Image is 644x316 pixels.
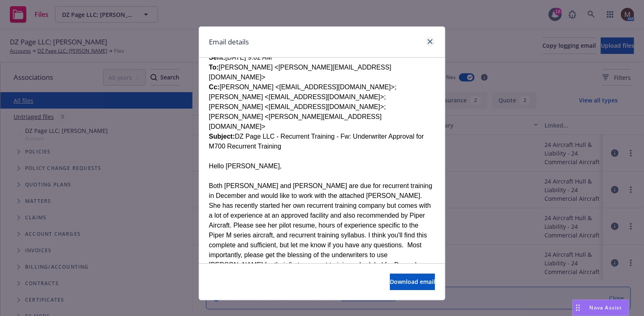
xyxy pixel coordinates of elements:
[209,84,220,91] b: Cc:
[390,278,435,286] span: Download email
[573,300,583,316] div: Drag to move
[425,37,435,46] a: close
[209,37,249,47] h1: Email details
[390,274,435,290] button: Download email
[209,54,225,61] b: Sent:
[572,300,629,316] button: Nova Assist
[209,181,435,270] div: Both [PERSON_NAME] and [PERSON_NAME] are due for recurrent training in December and would like to...
[209,64,219,71] b: To:
[590,304,622,311] span: Nova Assist
[209,33,435,151] div: [PERSON_NAME] <[PERSON_NAME][EMAIL_ADDRESS][PERSON_NAME][DOMAIN_NAME]> [DATE] 9:02 AM [PERSON_NAM...
[209,133,235,140] b: Subject:
[209,161,435,171] div: Hello [PERSON_NAME],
